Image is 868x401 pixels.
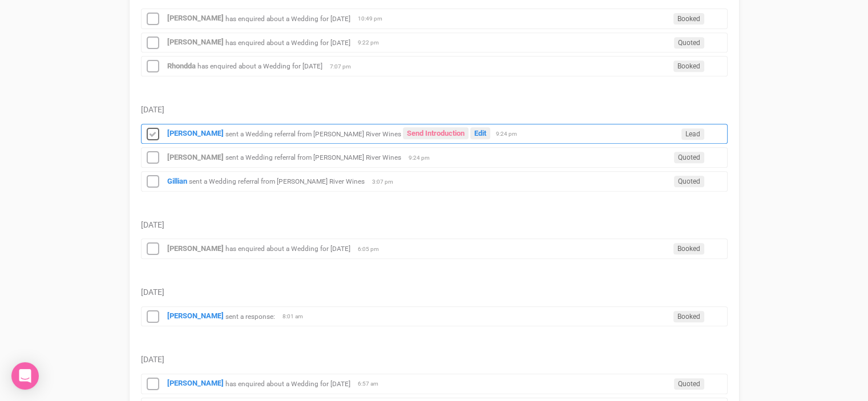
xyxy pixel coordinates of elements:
[674,176,704,187] span: Quoted
[673,311,704,322] span: Booked
[358,380,386,388] span: 6:57 am
[358,245,386,253] span: 6:05 pm
[141,221,728,229] h5: [DATE]
[167,38,224,46] a: [PERSON_NAME]
[167,62,196,70] a: Rhondda
[225,245,350,253] small: has enquired about a Wedding for [DATE]
[673,243,704,254] span: Booked
[681,128,704,140] span: Lead
[496,130,524,138] span: 9:24 pm
[225,153,401,161] small: sent a Wedding referral from [PERSON_NAME] River Wines
[141,288,728,297] h5: [DATE]
[674,37,704,48] span: Quoted
[167,311,224,320] a: [PERSON_NAME]
[167,379,224,387] a: [PERSON_NAME]
[167,177,187,185] a: Gillian
[167,244,224,253] a: [PERSON_NAME]
[372,178,401,186] span: 3:07 pm
[330,63,358,71] span: 7:07 pm
[225,379,350,387] small: has enquired about a Wedding for [DATE]
[225,312,275,320] small: sent a response:
[167,153,224,161] a: [PERSON_NAME]
[225,129,401,137] small: sent a Wedding referral from [PERSON_NAME] River Wines
[189,177,365,185] small: sent a Wedding referral from [PERSON_NAME] River Wines
[409,154,437,162] span: 9:24 pm
[197,62,322,70] small: has enquired about a Wedding for [DATE]
[358,15,386,23] span: 10:49 pm
[673,60,704,72] span: Booked
[225,14,350,22] small: has enquired about a Wedding for [DATE]
[674,378,704,390] span: Quoted
[282,313,311,321] span: 8:01 am
[141,106,728,114] h5: [DATE]
[358,39,386,47] span: 9:22 pm
[673,13,704,25] span: Booked
[225,38,350,46] small: has enquired about a Wedding for [DATE]
[167,14,224,22] a: [PERSON_NAME]
[167,129,224,137] a: [PERSON_NAME]
[403,127,469,139] a: Send Introduction
[674,152,704,163] span: Quoted
[141,355,728,364] h5: [DATE]
[11,362,39,390] div: Open Intercom Messenger
[470,127,490,139] a: Edit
